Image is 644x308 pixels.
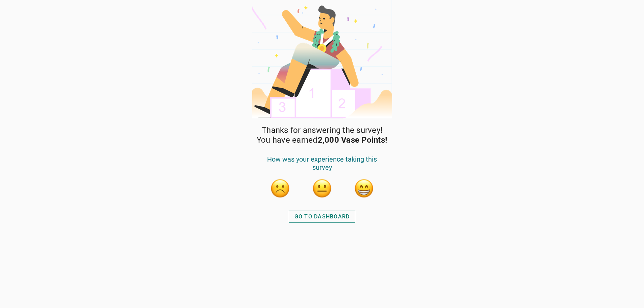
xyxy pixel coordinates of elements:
[262,125,382,135] span: Thanks for answering the survey!
[259,155,385,178] div: How was your experience taking this survey
[294,213,350,221] div: GO TO DASHBOARD
[257,135,387,145] span: You have earned
[318,135,388,145] strong: 2,000 Vase Points!
[289,211,356,223] button: GO TO DASHBOARD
